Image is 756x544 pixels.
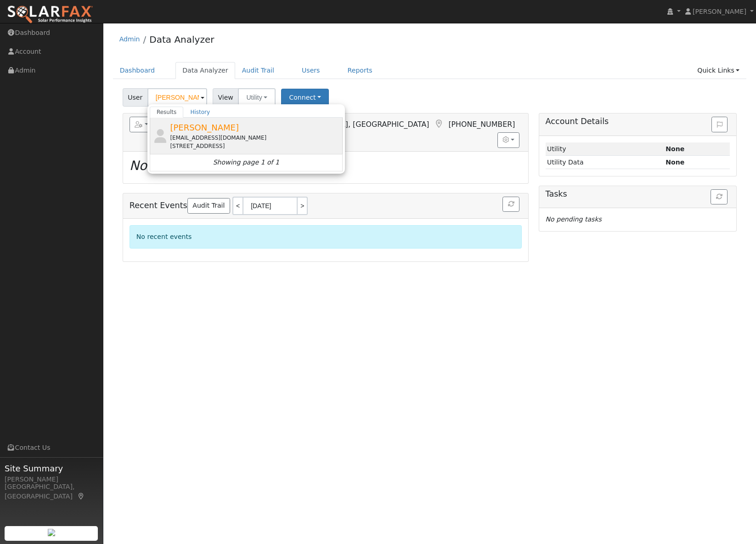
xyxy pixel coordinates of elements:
a: Results [150,107,184,118]
a: Dashboard [113,62,162,79]
span: [GEOGRAPHIC_DATA], [GEOGRAPHIC_DATA] [272,120,429,129]
a: Map [434,119,444,129]
span: View [213,88,239,107]
i: No Utility connection [130,158,265,173]
a: History [183,107,217,118]
a: Audit Trail [187,198,230,214]
a: < [232,197,243,215]
button: Issue History [711,117,728,132]
span: User [123,88,148,107]
span: [PERSON_NAME] [170,123,239,132]
h5: Account Details [546,117,730,126]
div: [GEOGRAPHIC_DATA], [GEOGRAPHIC_DATA] [5,482,98,501]
input: Select a User [147,88,207,107]
a: Reports [341,62,379,79]
button: Refresh [711,189,728,205]
a: Admin [119,35,140,43]
a: Users [295,62,327,79]
a: Quick Links [690,62,746,79]
span: Site Summary [5,462,98,475]
td: Utility [546,142,664,156]
i: No pending tasks [546,215,602,223]
h5: Tasks [546,189,730,199]
div: [STREET_ADDRESS] [170,142,340,150]
strong: ID: null, authorized: None [666,145,684,153]
span: [PERSON_NAME] [693,8,746,15]
img: SolarFax [7,5,93,24]
span: [PHONE_NUMBER] [448,120,515,129]
div: [PERSON_NAME] [5,475,98,484]
i: Showing page 1 of 1 [213,158,279,167]
a: > [298,197,308,215]
a: Audit Trail [235,62,281,79]
button: Utility [238,88,276,107]
td: Utility Data [546,156,664,169]
strong: None [666,159,684,166]
div: No recent events [130,225,522,249]
button: Connect [281,89,329,107]
button: Refresh [502,197,519,212]
div: [EMAIL_ADDRESS][DOMAIN_NAME] [170,134,340,142]
a: Map [77,493,85,500]
a: Data Analyzer [175,62,235,79]
img: retrieve [48,529,55,536]
a: Data Analyzer [149,34,214,45]
h5: Recent Events [130,197,522,215]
